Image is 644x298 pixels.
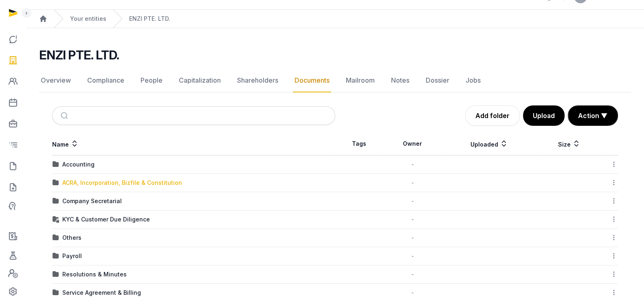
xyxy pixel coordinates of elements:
a: ENZI PTE. LTD. [129,15,170,23]
nav: Breadcrumb [26,10,644,28]
td: - [383,229,442,247]
a: People [139,69,164,92]
img: folder.svg [53,198,59,204]
td: - [383,265,442,284]
th: Size [537,132,602,156]
a: Dossier [424,69,451,92]
h2: ENZI PTE. LTD. [39,48,119,62]
a: Jobs [464,69,482,92]
td: - [383,247,442,265]
img: folder-locked-icon.svg [53,216,59,223]
div: Accounting [62,160,95,169]
nav: Tabs [39,69,631,92]
div: KYC & Customer Due Diligence [62,215,150,223]
a: Documents [293,69,331,92]
a: Overview [39,69,73,92]
th: Owner [383,132,442,156]
div: Others [62,234,81,242]
a: Compliance [86,69,126,92]
div: ACRA, Incorporation, Bizfile & Constitution [62,179,182,187]
button: Action ▼ [568,106,618,125]
td: - [383,210,442,229]
a: Shareholders [235,69,280,92]
div: Payroll [62,252,82,260]
a: Mailroom [344,69,376,92]
button: Upload [523,105,565,126]
td: - [383,156,442,174]
th: Name [52,132,335,156]
th: Tags [335,132,384,156]
td: - [383,174,442,192]
button: Submit [56,107,75,125]
img: folder.svg [53,289,59,296]
a: Capitalization [177,69,222,92]
img: folder.svg [53,180,59,186]
div: Company Secretarial [62,197,122,205]
td: - [383,192,442,210]
a: Notes [389,69,411,92]
img: folder.svg [53,161,59,168]
a: Add folder [465,105,520,126]
img: folder.svg [53,271,59,278]
th: Uploaded [442,132,537,156]
a: Your entities [70,15,106,23]
div: Resolutions & Minutes [62,270,127,278]
img: folder.svg [53,234,59,241]
img: folder.svg [53,253,59,259]
div: Service Agreement & Billing [62,289,141,297]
